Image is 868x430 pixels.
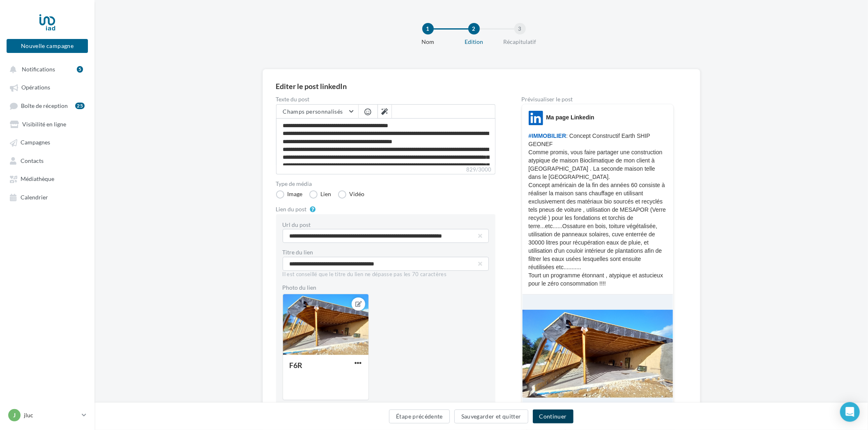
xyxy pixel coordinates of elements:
[5,190,90,204] a: Calendrier
[276,190,303,199] label: Image
[5,117,90,131] a: Visibilité en ligne
[529,132,667,288] p: : Concept Constructif Earth SHIP GEONEF Comme promis, vous faire partager une construction atypiq...
[338,190,365,199] label: Vidéo
[21,157,44,164] span: Contacts
[22,66,55,73] span: Notifications
[5,153,90,168] a: Contacts
[276,165,495,174] label: 829/3000
[546,113,594,121] div: Ma page Linkedin
[21,84,50,91] span: Opérations
[22,121,66,128] span: Visibilité en ligne
[5,80,90,94] a: Opérations
[840,402,860,422] div: Open Intercom Messenger
[21,102,68,109] span: Boîte de réception
[276,96,495,102] label: Texte du post
[283,222,311,228] label: Url du post
[7,39,88,53] button: Nouvelle campagne
[283,271,489,278] div: Il est conseillé que le titre du lien ne dépasse pas les 70 caractères
[24,411,78,419] p: jluc
[468,23,480,34] div: 2
[21,176,54,183] span: Médiathèque
[454,409,528,423] button: Sauvegarder et quitter
[283,285,369,290] label: Photo du lien
[77,66,83,73] div: 5
[5,98,90,113] a: Boîte de réception25
[276,105,358,119] button: Champs personnalisés
[21,139,50,146] span: Campagnes
[276,181,495,187] label: Type de média
[75,103,85,109] div: 25
[7,407,88,423] a: j jluc
[276,82,687,90] div: Editer le post linkedIn
[448,38,500,46] div: Edition
[5,62,86,76] button: Notifications 5
[21,194,48,201] span: Calendrier
[389,409,450,423] button: Étape précédente
[5,135,90,149] a: Campagnes
[494,38,546,46] div: Récapitulatif
[514,23,526,34] div: 3
[402,38,454,46] div: Nom
[533,409,573,423] button: Continuer
[522,96,674,102] div: Prévisualiser le post
[283,249,489,255] label: Titre du lien
[422,23,434,34] div: 1
[529,133,566,139] span: #IMMOBILIER
[276,206,307,212] label: Lien du post
[283,108,343,115] span: Champs personnalisés
[290,361,303,370] div: F6R
[5,171,90,186] a: Médiathèque
[13,411,16,419] span: j
[309,190,332,199] label: Lien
